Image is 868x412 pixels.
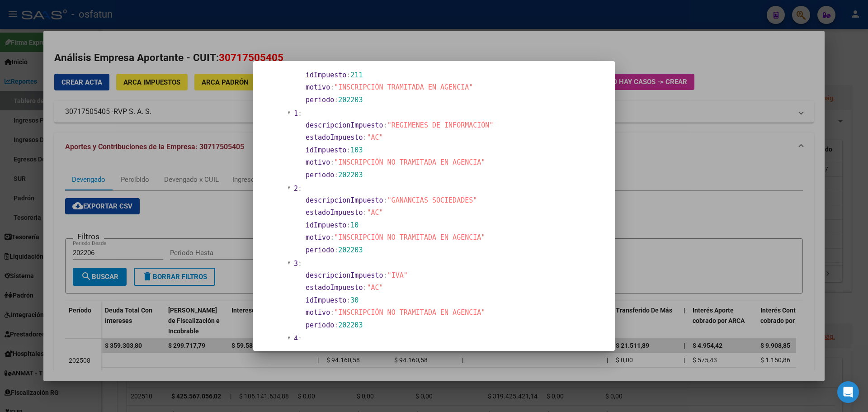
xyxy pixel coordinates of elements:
[338,321,363,329] span: 202203
[334,321,338,329] span: :
[306,196,383,204] span: descripcionImpuesto
[306,308,330,317] span: motivo
[383,196,387,204] span: :
[298,335,302,343] span: :
[334,158,485,166] span: "INSCRIPCIÓN NO TRAMITADA EN AGENCIA"
[306,133,363,142] span: estadoImpuesto
[306,246,334,254] span: periodo
[306,208,363,217] span: estadoImpuesto
[306,158,330,166] span: motivo
[350,71,363,79] span: 211
[346,71,350,79] span: :
[363,133,367,142] span: :
[306,221,346,229] span: idImpuesto
[387,121,494,129] span: "REGIMENES DE INFORMACIÓN"
[350,221,359,229] span: 10
[338,171,363,179] span: 202203
[346,146,350,154] span: :
[306,284,363,292] span: estadoImpuesto
[298,109,302,118] span: :
[383,121,387,129] span: :
[387,271,408,279] span: "IVA"
[334,308,485,317] span: "INSCRIPCIÓN NO TRAMITADA EN AGENCIA"
[294,260,298,268] span: 3
[306,171,334,179] span: periodo
[330,308,334,317] span: :
[387,196,477,204] span: "GANANCIAS SOCIEDADES"
[383,271,387,279] span: :
[306,71,346,79] span: idImpuesto
[363,208,367,217] span: :
[367,133,383,142] span: "AC"
[837,381,859,403] div: Open Intercom Messenger
[334,233,485,242] span: "INSCRIPCIÓN NO TRAMITADA EN AGENCIA"
[334,96,338,104] span: :
[306,271,383,279] span: descripcionImpuesto
[330,158,334,166] span: :
[330,233,334,242] span: :
[367,208,383,217] span: "AC"
[306,296,346,304] span: idImpuesto
[294,185,298,193] span: 2
[306,233,330,242] span: motivo
[338,246,363,254] span: 202203
[294,109,298,118] span: 1
[334,171,338,179] span: :
[334,246,338,254] span: :
[306,96,334,104] span: periodo
[298,185,302,193] span: :
[350,296,359,304] span: 30
[346,221,350,229] span: :
[330,83,334,91] span: :
[350,146,363,154] span: 103
[294,335,298,343] span: 4
[338,96,363,104] span: 202203
[306,83,330,91] span: motivo
[334,83,473,91] span: "INSCRIPCIÓN TRAMITADA EN AGENCIA"
[367,284,383,292] span: "AC"
[346,296,350,304] span: :
[298,260,302,268] span: :
[306,321,334,329] span: periodo
[306,146,346,154] span: idImpuesto
[306,121,383,129] span: descripcionImpuesto
[363,284,367,292] span: :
